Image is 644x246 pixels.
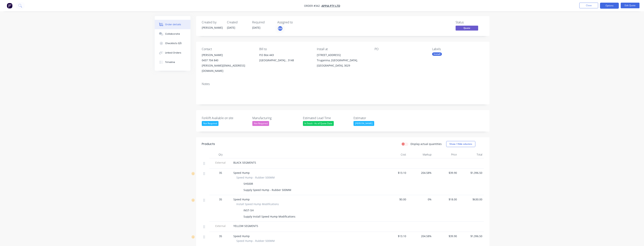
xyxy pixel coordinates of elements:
[303,121,334,126] div: In Stock - As of Quote Date
[384,234,406,238] span: $13.10
[353,116,401,120] label: Estimator
[202,47,253,51] div: Contact
[165,23,181,26] div: Order details
[155,48,190,57] button: Linked Orders
[202,52,253,58] div: [PERSON_NAME]
[458,151,484,158] div: Total
[375,47,426,51] div: PO
[382,151,408,158] div: Cost
[236,239,275,243] span: Speed Hump - Rubber 500MM
[242,187,293,193] div: Supply Speed Hump - Rubber 500MM
[409,234,432,238] span: 204.58%
[227,21,248,24] div: Created
[202,82,484,86] div: Notes
[252,21,273,24] div: Required
[304,4,322,8] span: Order #342 -
[446,141,475,147] button: Show / Hide columns
[165,61,175,64] div: Timeline
[317,58,368,68] div: Truganina, [GEOGRAPHIC_DATA], [GEOGRAPHIC_DATA], 3029
[435,234,457,238] span: $39.90
[155,57,190,67] button: Timeline
[211,161,230,165] span: External
[233,224,258,228] span: YELLOW SEGMENTS
[259,52,311,58] div: P.O Box 443
[219,197,222,201] span: 35
[211,224,230,228] span: External
[410,142,442,146] label: Display actual quantities
[432,52,442,56] div: Install
[322,4,340,8] a: Appia Pty Ltd
[202,52,253,74] div: [PERSON_NAME]0437 704 840[PERSON_NAME][EMAIL_ADDRESS][DOMAIN_NAME]
[433,151,458,158] div: Price
[460,234,482,238] span: $1,396.50
[155,29,190,39] button: Collaborate
[600,3,619,9] button: Options
[277,26,283,31] button: BM
[460,197,482,201] span: $630.00
[202,58,253,63] div: 0437 704 840
[621,3,639,8] button: Edit Quote
[165,42,182,45] div: Checklists 0/0
[384,197,406,201] span: $0.00
[209,151,232,158] div: Qty
[579,3,598,8] button: Close
[353,121,374,126] div: [PERSON_NAME]
[460,171,482,175] span: $1,396.50
[236,202,279,206] span: Install Speed Hump Modifications
[409,171,432,175] span: 204.58%
[202,142,215,146] div: Products
[233,234,250,238] span: Speed Hump
[384,171,406,175] span: $13.10
[303,116,350,120] label: Estimated Lead Time
[242,208,255,213] div: INST-SH
[317,52,368,68] div: [STREET_ADDRESS]Truganina, [GEOGRAPHIC_DATA], [GEOGRAPHIC_DATA], 3029
[242,214,297,219] div: Supply Install Speed Hump Modifications
[7,3,12,8] img: Factory
[435,197,457,201] span: $18.00
[233,161,256,164] span: BLACK SEGMENTS
[252,116,299,120] label: Manufacturing
[252,26,260,29] span: [DATE]
[202,63,253,74] div: [PERSON_NAME][EMAIL_ADDRESS][DOMAIN_NAME]
[202,21,222,24] div: Created by
[409,197,432,201] span: 0%
[202,116,249,120] label: Forklift Avaliable on site
[233,198,250,201] span: Speed Hump
[277,21,315,24] div: Assigned to
[259,58,311,63] div: [GEOGRAPHIC_DATA], , 3148
[259,47,311,51] div: Bill to
[252,121,269,126] div: Not Required
[432,47,484,51] div: Labels
[408,151,433,158] div: Markup
[219,234,222,238] span: 35
[155,39,190,48] button: Checklists 0/0
[155,20,190,29] button: Order details
[317,52,368,58] div: [STREET_ADDRESS]
[236,175,275,179] span: Speed Hump - Rubber 500MM
[233,171,250,175] span: Speed Hump
[456,26,478,30] span: Quote
[202,26,222,30] div: [PERSON_NAME]
[242,181,255,186] div: SH500R
[202,121,218,126] div: Not Required
[456,26,478,31] button: Quote
[227,26,235,29] span: [DATE]
[219,171,222,175] span: 35
[259,52,311,64] div: P.O Box 443[GEOGRAPHIC_DATA], , 3148
[165,32,180,36] div: Collaborate
[165,51,181,54] div: Linked Orders
[317,47,368,51] div: Install at
[435,171,457,175] span: $39.90
[456,21,484,24] div: Status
